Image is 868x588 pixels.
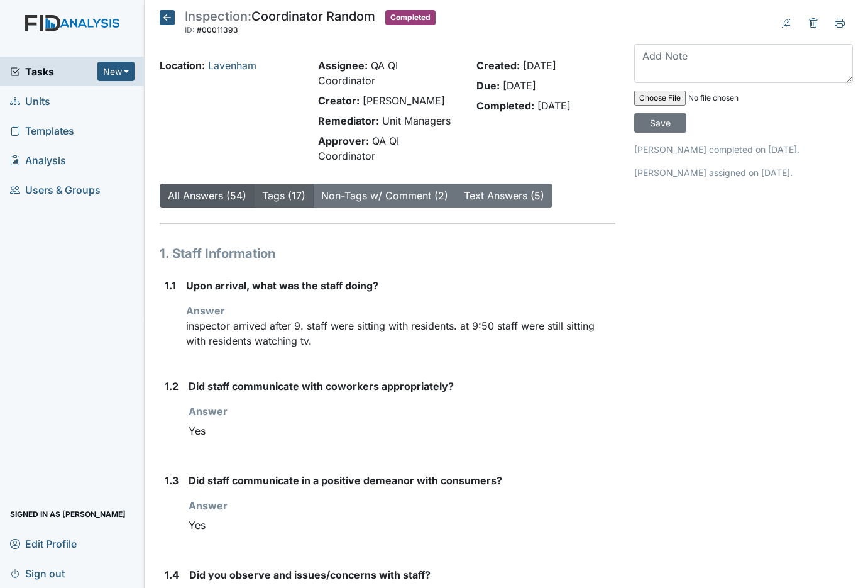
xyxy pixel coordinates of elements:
label: 1.2 [165,379,179,394]
p: inspector arrived after 9. staff were sitting with residents. at 9:50 staff were still sitting wi... [186,318,615,348]
label: Did you observe and issues/concerns with staff? [189,567,431,582]
button: Text Answers (5) [456,184,552,208]
strong: Answer [189,405,228,418]
span: Units [10,91,50,111]
div: Yes [189,419,615,443]
a: Lavenham [208,59,256,72]
input: Save [634,113,686,133]
label: 1.4 [165,567,179,582]
button: New [97,62,135,81]
strong: Remediator: [318,114,379,127]
span: #00011393 [197,25,238,35]
strong: Completed: [476,99,534,112]
span: [DATE] [537,99,571,112]
span: Users & Groups [10,180,101,199]
strong: Location: [160,59,205,72]
span: [DATE] [523,59,556,72]
span: Completed [385,10,436,25]
span: [PERSON_NAME] [363,94,445,107]
strong: Answer [189,499,228,512]
a: Tags (17) [262,189,305,202]
p: [PERSON_NAME] completed on [DATE]. [634,143,853,156]
span: Templates [10,121,74,140]
label: 1.3 [165,473,179,488]
span: Sign out [10,563,65,583]
span: Signed in as [PERSON_NAME] [10,504,126,524]
span: Edit Profile [10,534,77,553]
button: All Answers (54) [160,184,255,208]
span: Analysis [10,150,66,170]
div: Yes [189,513,615,537]
strong: Approver: [318,135,369,147]
span: ID: [185,25,195,35]
h1: 1. Staff Information [160,244,615,263]
button: Non-Tags w/ Comment (2) [313,184,456,208]
strong: Creator: [318,94,360,107]
div: Coordinator Random [185,10,375,38]
span: Inspection: [185,9,251,24]
label: Did staff communicate with coworkers appropriately? [189,379,454,394]
label: 1.1 [165,278,176,293]
a: Tasks [10,64,97,79]
span: Unit Managers [382,114,451,127]
a: All Answers (54) [168,189,246,202]
p: [PERSON_NAME] assigned on [DATE]. [634,166,853,179]
strong: Assignee: [318,59,368,72]
label: Upon arrival, what was the staff doing? [186,278,378,293]
a: Text Answers (5) [464,189,544,202]
strong: Answer [186,304,225,317]
strong: Created: [476,59,520,72]
strong: Due: [476,79,500,92]
label: Did staff communicate in a positive demeanor with consumers? [189,473,502,488]
span: [DATE] [503,79,536,92]
button: Tags (17) [254,184,314,208]
a: Non-Tags w/ Comment (2) [321,189,448,202]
